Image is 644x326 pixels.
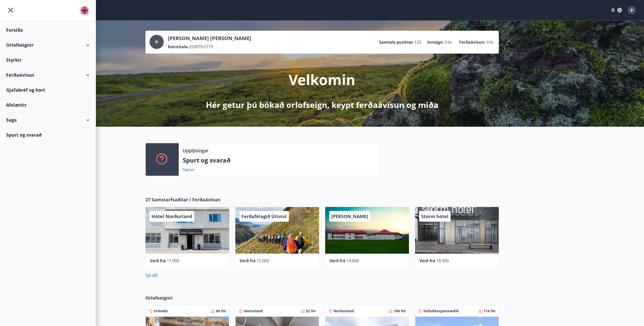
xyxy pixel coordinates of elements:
p: Samtals punktar [379,39,413,45]
span: 52 fm [306,308,316,314]
span: Verð frá [329,258,345,264]
span: Verð frá [240,258,256,264]
span: 80 fm [216,308,226,314]
span: Höfuðborgarsvæðið [423,308,459,314]
a: Nánar [183,167,195,172]
p: [PERSON_NAME] [PERSON_NAME] [168,35,251,42]
p: Ferðaávísun : [459,39,486,45]
span: [PERSON_NAME] [331,213,368,219]
div: Afslættir [6,97,90,112]
button: ÍS [608,6,625,15]
span: Verð frá [150,258,166,264]
p: Upplýsingar [183,147,208,154]
span: 100 fm [394,308,406,314]
p: Hér getur þú bókað orlofseign, keypt ferðaávísun og miða [206,99,438,110]
span: Þ [155,39,158,45]
p: Kennitala [168,44,188,50]
span: Hótel Norðurland [152,213,192,219]
div: Saga [6,112,90,127]
p: Inneign : [427,39,444,45]
span: Samstarfsaðilar í Ferðaávísun [152,196,220,203]
span: 27 [145,196,151,203]
span: 18.900 [436,258,449,264]
button: menu [6,6,15,15]
span: 17.900 [167,258,179,264]
img: union_logo [79,6,90,16]
span: 0 kr. [487,39,495,45]
span: Storm hótel [421,213,449,219]
div: Styrkir [6,53,90,68]
span: 15.000 [257,258,269,264]
a: Sjá allt [145,272,158,278]
span: 0 kr. [445,39,453,45]
span: 114 fm [484,308,496,314]
span: Vesturland [244,308,263,314]
span: Erlendis [154,308,168,314]
div: Orlofseignir [6,38,90,53]
div: Spurt og svarað [6,127,90,142]
p: Velkomin [289,70,355,89]
span: Ferðafélagið Útivist [241,213,287,219]
span: 250879-5719 [189,44,213,50]
div: Forsíða [6,23,90,38]
span: Verð frá [419,258,435,264]
div: Ferðaávísun [6,68,90,83]
button: Þ [626,4,638,16]
div: Gjafabréf og kort [6,83,90,97]
span: 120 [414,39,421,45]
p: Spurt og svarað [183,156,375,165]
span: Orlofseignir [145,295,173,301]
span: Norðurland [334,308,354,314]
span: Þ [631,7,633,13]
span: 19.000 [346,258,359,264]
